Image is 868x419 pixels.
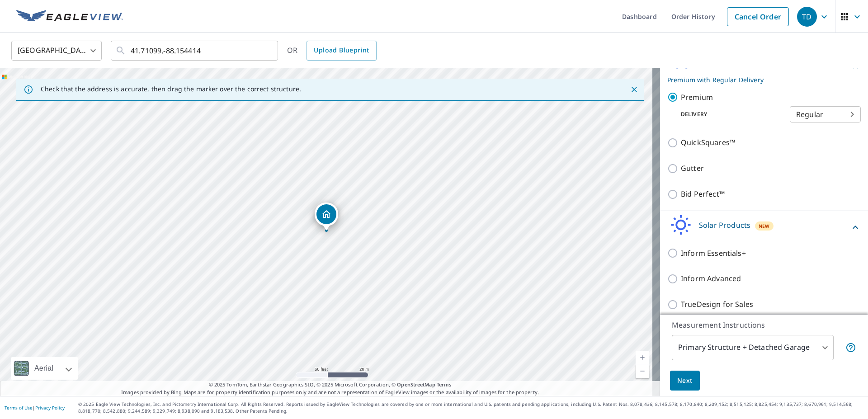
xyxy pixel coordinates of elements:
[845,342,856,353] span: Your report will include the primary structure and a detached garage if one exists.
[699,220,750,231] p: Solar Products
[790,102,861,127] div: Regular
[672,320,856,330] p: Measurement Instructions
[16,10,123,24] img: EV Logo
[131,38,259,63] input: Search by address or latitude-longitude
[315,202,338,231] div: Dropped pin, building 1, Residential property, 515 Knoch Knolls Rd Naperville, IL 60565
[681,299,753,310] p: TrueDesign for Sales
[797,7,817,27] div: TD
[670,371,700,391] button: Next
[628,84,640,95] button: Close
[5,405,65,410] p: |
[32,357,56,380] div: Aerial
[636,351,649,364] a: Current Level 19, Zoom In
[681,92,713,103] p: Premium
[681,163,704,174] p: Gutter
[667,75,850,85] p: Premium with Regular Delivery
[314,45,369,56] span: Upload Blueprint
[35,405,65,411] a: Privacy Policy
[287,41,377,61] div: OR
[5,405,33,411] a: Terms of Use
[209,381,452,389] span: © 2025 TomTom, Earthstar Geographics SIO, © 2025 Microsoft Corporation, ©
[78,401,863,414] p: © 2025 Eagle View Technologies, Inc. and Pictometry International Corp. All Rights Reserved. Repo...
[667,215,861,240] div: Solar ProductsNew
[759,222,770,230] span: New
[677,375,693,386] span: Next
[672,335,834,360] div: Primary Structure + Detached Garage
[636,364,649,378] a: Current Level 19, Zoom Out
[11,38,102,63] div: [GEOGRAPHIC_DATA]
[681,273,741,284] p: Inform Advanced
[11,357,78,380] div: Aerial
[667,110,790,118] p: Delivery
[437,381,452,388] a: Terms
[681,137,735,148] p: QuickSquares™
[681,188,725,200] p: Bid Perfect™
[41,85,301,93] p: Check that the address is accurate, then drag the marker over the correct structure.
[307,41,376,61] a: Upload Blueprint
[727,7,789,26] a: Cancel Order
[397,381,435,388] a: OpenStreetMap
[681,248,746,259] p: Inform Essentials+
